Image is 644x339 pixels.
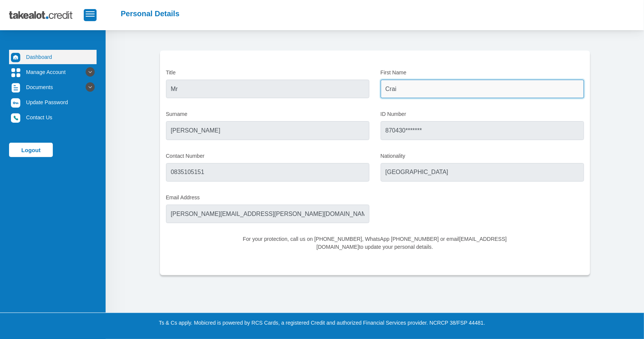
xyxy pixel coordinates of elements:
a: Logout [9,143,53,157]
input: Email Address [166,205,369,223]
input: ID Number [381,121,584,140]
a: Dashboard [9,50,97,64]
img: takealot_credit_logo.svg [9,6,84,25]
input: First Name [381,80,584,98]
input: Contact Number [166,163,369,182]
label: Surname [166,110,369,118]
label: First Name [381,69,584,77]
label: ID Number [381,110,584,118]
label: Title [166,69,369,77]
input: Surname [166,121,369,140]
label: Contact Number [166,152,369,160]
p: Ts & Cs apply. Mobicred is powered by RCS Cards, a registered Credit and authorized Financial Ser... [113,319,532,327]
p: For your protection, call us on [PHONE_NUMBER], WhatsApp [PHONE_NUMBER] or email [EMAIL_ADDRESS][... [237,235,512,251]
h2: Personal Details [121,9,180,18]
a: Manage Account [9,65,97,79]
a: Contact Us [9,110,97,125]
label: Nationality [381,152,584,160]
input: Nationality [381,163,584,182]
a: Documents [9,80,97,94]
a: Update Password [9,95,97,109]
input: Title [166,80,369,98]
label: Email Address [166,194,369,202]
